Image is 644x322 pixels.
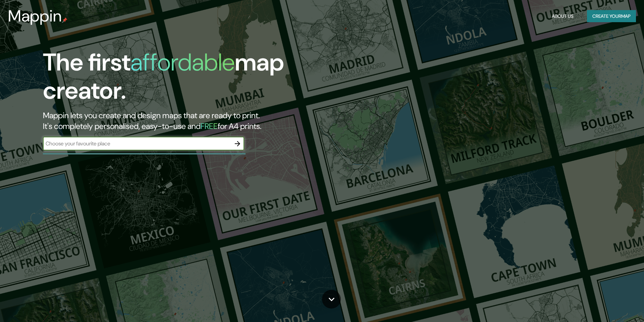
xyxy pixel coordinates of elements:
h5: FREE [201,121,218,131]
button: Create yourmap [587,10,636,22]
img: mappin-pin [62,17,67,23]
h1: affordable [130,47,235,78]
h2: Mappin lets you create and design maps that are ready to print. It's completely personalised, eas... [43,110,365,132]
input: Choose your favourite place [43,140,231,147]
h1: The first map creator. [43,48,365,110]
button: About Us [549,10,576,22]
h3: Mappin [8,7,62,26]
